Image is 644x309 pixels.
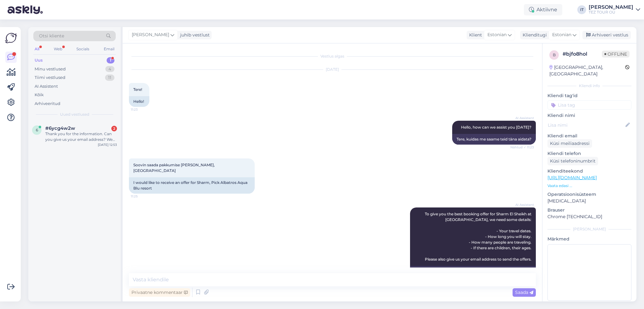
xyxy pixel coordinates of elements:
span: Estonian [552,31,571,38]
div: [PERSON_NAME] [547,226,631,232]
div: Minu vestlused [35,66,66,72]
p: Brauser [547,207,631,213]
div: Tere, kuidas me saame teid täna aidata? [452,134,536,145]
span: 6 [36,128,38,132]
input: Lisa nimi [548,122,624,129]
p: Kliendi email [547,133,631,139]
div: Privaatne kommentaar [129,288,190,297]
p: Kliendi telefon [547,150,631,157]
div: I would like to receive an offer for Sharm, Pick Albatros Aqua Blu resort [129,177,255,194]
a: [PERSON_NAME]TEZ TOUR OÜ [589,5,640,15]
div: Vestlus algas [129,53,536,59]
div: All [33,45,41,53]
p: Kliendi nimi [547,112,631,119]
div: 4 [105,66,114,72]
div: Klient [467,32,482,38]
div: [DATE] 12:53 [98,142,117,147]
div: # bjfo8hol [563,50,602,58]
span: Saada [515,290,533,295]
span: 11:25 [131,194,154,199]
p: Märkmed [547,236,631,242]
p: Operatsioonisüsteem [547,191,631,198]
span: #6ycg4w2w [45,125,75,131]
a: [URL][DOMAIN_NAME] [547,175,597,180]
div: Arhiveeri vestlus [582,31,631,39]
div: AI Assistent [35,83,58,90]
span: b [553,52,556,57]
div: Klienditugi [520,32,547,38]
div: TEZ TOUR OÜ [589,10,633,15]
div: [GEOGRAPHIC_DATA], [GEOGRAPHIC_DATA] [549,64,625,77]
div: 11 [105,74,114,81]
div: 2 [111,126,117,131]
div: Socials [75,45,91,53]
div: 1 [107,57,114,63]
div: Thank you for the information. Can you give us your email address? We will send the offers to you... [45,131,117,142]
div: Kõik [35,92,44,98]
p: Klienditeekond [547,168,631,174]
div: IT [577,5,586,14]
div: Web [53,45,64,53]
span: AI Assistent [510,202,534,207]
p: Kliendi tag'id [547,92,631,99]
div: Kliendi info [547,83,631,89]
p: Chrome [TECHNICAL_ID] [547,213,631,220]
div: juhib vestlust [178,32,210,38]
p: [MEDICAL_DATA] [547,198,631,204]
span: Uued vestlused [60,112,89,117]
div: Küsi meiliaadressi [547,139,592,148]
div: Tiimi vestlused [35,74,65,81]
span: Nähtud ✓ 11:23 [510,145,534,150]
span: Tere! [133,87,142,92]
div: [DATE] [129,67,536,72]
span: [PERSON_NAME] [132,31,169,38]
span: Hello, how can we assist you [DATE]? [461,125,531,130]
span: AI Assistent [510,116,534,120]
span: To give you the best booking offer for Sharm El Sheikh at [GEOGRAPHIC_DATA], we need some details... [425,212,532,262]
div: Aktiivne [524,4,562,15]
p: Vaata edasi ... [547,183,631,189]
input: Lisa tag [547,100,631,110]
div: Hello! [129,96,149,107]
span: Offline [602,51,630,58]
span: Estonian [487,31,507,38]
img: Askly Logo [5,32,17,44]
span: Otsi kliente [39,33,64,39]
div: Küsi telefoninumbrit [547,157,598,165]
span: 11:23 [131,107,154,112]
span: Soovin saada pakkumise [PERSON_NAME], [GEOGRAPHIC_DATA] [133,163,216,173]
div: Arhiveeritud [35,101,60,107]
div: Uus [35,57,43,63]
div: Email [103,45,116,53]
div: [PERSON_NAME] [589,5,633,10]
